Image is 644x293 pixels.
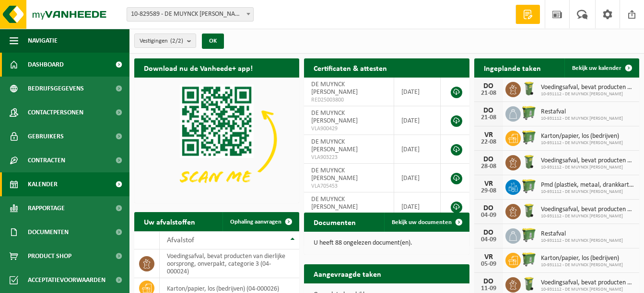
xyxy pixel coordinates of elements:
[134,58,262,77] h2: Download nu de Vanheede+ app!
[521,276,537,292] img: WB-0140-HPE-GN-50
[479,156,498,163] div: DO
[541,91,634,97] span: 10-931112 - DE MUYNCK [PERSON_NAME]
[541,108,623,116] span: Restafval
[167,237,194,244] span: Afvalstof
[311,81,358,96] span: DE MUYNCK [PERSON_NAME]
[394,135,441,164] td: [DATE]
[564,58,638,78] a: Bekijk uw kalender
[541,214,634,219] span: 10-931112 - DE MUYNCK [PERSON_NAME]
[521,129,537,146] img: WB-0770-HPE-GN-50
[541,181,634,189] span: Pmd (plastiek, metaal, drankkartons) (bedrijven)
[28,244,71,268] span: Product Shop
[127,7,254,22] span: 10-829589 - DE MUYNCK ELLEN - EEKLO
[479,107,498,114] div: DO
[311,182,386,190] span: VLA705453
[311,196,358,211] span: DE MUYNCK [PERSON_NAME]
[394,106,441,135] td: [DATE]
[384,213,468,232] a: Bekijk uw documenten
[479,285,498,292] div: 11-09
[202,34,224,49] button: OK
[28,29,58,53] span: Navigatie
[28,148,65,172] span: Contracten
[541,84,634,91] span: Voedingsafval, bevat producten van dierlijke oorsprong, onverpakt, categorie 3
[28,77,84,101] span: Bedrijfsgegevens
[541,165,634,170] span: 10-931112 - DE MUYNCK [PERSON_NAME]
[230,219,281,225] span: Ophaling aanvragen
[394,164,441,192] td: [DATE]
[479,163,498,170] div: 28-08
[521,227,537,243] img: WB-0770-HPE-GN-50
[28,172,58,196] span: Kalender
[127,8,253,21] span: 10-829589 - DE MUYNCK ELLEN - EEKLO
[541,189,634,195] span: 10-931112 - DE MUYNCK [PERSON_NAME]
[170,38,183,44] count: (2/2)
[479,139,498,146] div: 22-08
[311,125,386,133] span: VLA900429
[28,53,64,77] span: Dashboard
[134,78,299,201] img: Download de VHEPlus App
[311,110,358,124] span: DE MUYNCK [PERSON_NAME]
[541,133,623,140] span: Karton/papier, los (bedrijven)
[394,192,441,221] td: [DATE]
[541,279,634,287] span: Voedingsafval, bevat producten van dierlijke oorsprong, onverpakt, categorie 3
[134,34,196,48] button: Vestigingen(2/2)
[479,204,498,212] div: DO
[134,212,205,231] h2: Uw afvalstoffen
[541,206,634,214] span: Voedingsafval, bevat producten van dierlijke oorsprong, onverpakt, categorie 3
[479,237,498,243] div: 04-09
[314,240,459,247] p: U heeft 88 ongelezen document(en).
[394,78,441,106] td: [DATE]
[28,101,83,124] span: Contactpersonen
[160,249,299,278] td: voedingsafval, bevat producten van dierlijke oorsprong, onverpakt, categorie 3 (04-000024)
[479,114,498,121] div: 21-08
[541,157,634,165] span: Voedingsafval, bevat producten van dierlijke oorsprong, onverpakt, categorie 3
[521,154,537,170] img: WB-0140-HPE-GN-50
[140,34,183,48] span: Vestigingen
[541,255,623,262] span: Karton/papier, los (bedrijven)
[28,124,64,148] span: Gebruikers
[304,213,365,231] h2: Documenten
[28,268,105,292] span: Acceptatievoorwaarden
[479,212,498,219] div: 04-09
[311,154,386,161] span: VLA903223
[479,82,498,90] div: DO
[474,58,550,77] h2: Ingeplande taken
[521,178,537,194] img: WB-0770-HPE-GN-50
[479,253,498,261] div: VR
[479,180,498,188] div: VR
[521,80,537,97] img: WB-0140-HPE-GN-50
[479,188,498,194] div: 29-08
[541,287,634,293] span: 10-931112 - DE MUYNCK [PERSON_NAME]
[311,167,358,182] span: DE MUYNCK [PERSON_NAME]
[304,264,391,283] h2: Aangevraagde taken
[479,229,498,237] div: DO
[392,219,452,225] span: Bekijk uw documenten
[572,65,621,71] span: Bekijk uw kalender
[541,238,623,244] span: 10-931112 - DE MUYNCK [PERSON_NAME]
[479,131,498,139] div: VR
[28,220,69,244] span: Documenten
[222,212,298,231] a: Ophaling aanvragen
[479,90,498,97] div: 21-08
[479,278,498,285] div: DO
[311,138,358,153] span: DE MUYNCK [PERSON_NAME]
[521,105,537,121] img: WB-0770-HPE-GN-50
[28,196,65,220] span: Rapportage
[541,230,623,238] span: Restafval
[521,203,537,219] img: WB-0140-HPE-GN-50
[311,96,386,104] span: RED25003800
[541,262,623,268] span: 10-931112 - DE MUYNCK [PERSON_NAME]
[479,261,498,268] div: 05-09
[541,116,623,122] span: 10-931112 - DE MUYNCK [PERSON_NAME]
[541,140,623,146] span: 10-931112 - DE MUYNCK [PERSON_NAME]
[304,58,397,77] h2: Certificaten & attesten
[521,251,537,268] img: WB-0770-HPE-GN-50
